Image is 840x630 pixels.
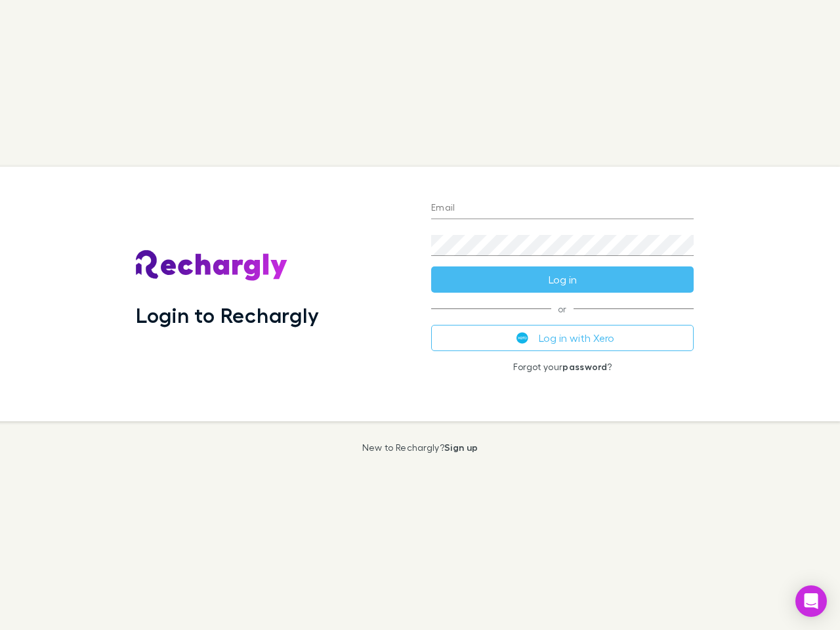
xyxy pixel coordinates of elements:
p: Forgot your ? [431,362,694,372]
p: New to Rechargly? [362,442,478,453]
a: Sign up [444,442,478,453]
button: Log in [431,266,694,293]
a: password [562,361,607,372]
h1: Login to Rechargly [136,303,319,327]
div: Open Intercom Messenger [795,585,827,617]
button: Log in with Xero [431,325,694,351]
img: Rechargly's Logo [136,250,288,282]
span: or [431,308,694,309]
img: Xero's logo [516,332,528,344]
